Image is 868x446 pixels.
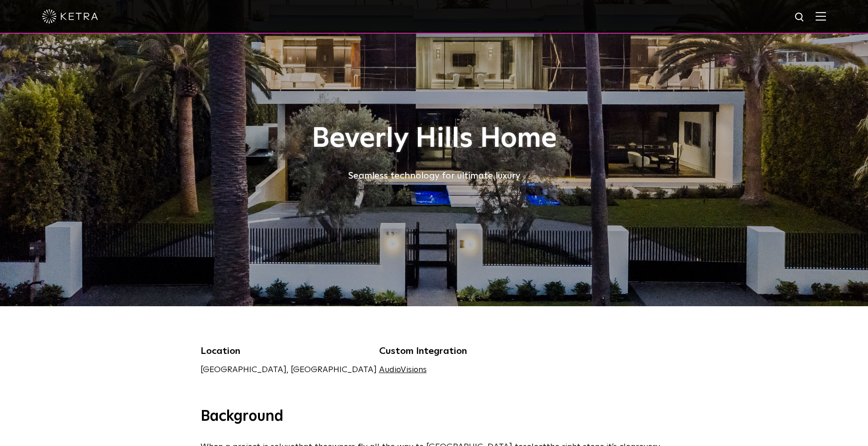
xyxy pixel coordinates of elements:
h3: Background [201,407,668,427]
img: ketra-logo-2019-white [42,9,98,23]
p: [GEOGRAPHIC_DATA], [GEOGRAPHIC_DATA] [201,363,377,377]
h5: Custom Integration [379,344,494,359]
h1: Beverly Hills Home [201,123,668,154]
a: AudioVisions [379,366,427,374]
div: Seamless technology for ultimate luxury [201,168,668,183]
h5: Location [201,344,377,359]
img: search icon [794,12,806,23]
img: Hamburger%20Nav.svg [816,12,826,21]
